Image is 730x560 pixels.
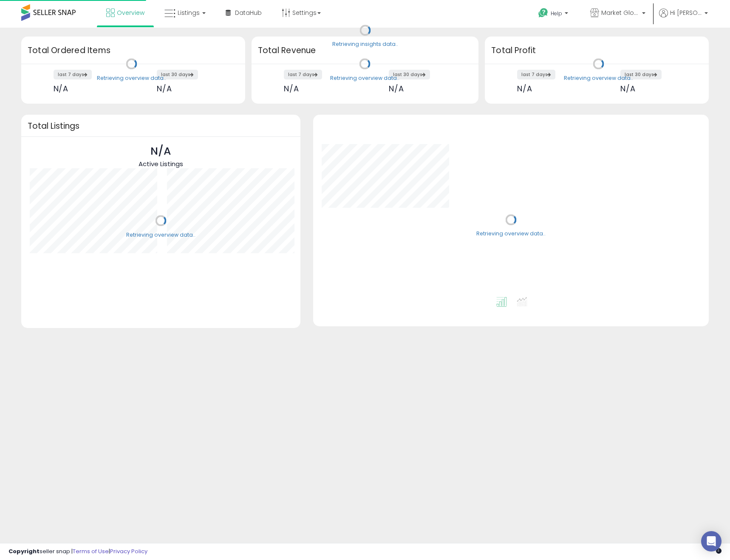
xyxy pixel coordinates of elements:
i: Get Help [538,8,549,18]
a: Hi [PERSON_NAME] [659,8,708,28]
span: Hi [PERSON_NAME] [670,8,702,17]
span: Overview [117,8,144,17]
div: Retrieving overview data.. [97,74,166,82]
div: Retrieving overview data.. [330,74,399,82]
a: Help [532,1,577,28]
div: Retrieving overview data.. [476,230,546,238]
span: DataHub [235,8,262,17]
span: Listings [178,8,200,17]
div: Open Intercom Messenger [701,531,722,552]
span: Help [551,10,562,17]
span: Market Global [601,8,639,17]
div: Retrieving overview data.. [126,231,195,239]
div: Retrieving overview data.. [564,74,633,82]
